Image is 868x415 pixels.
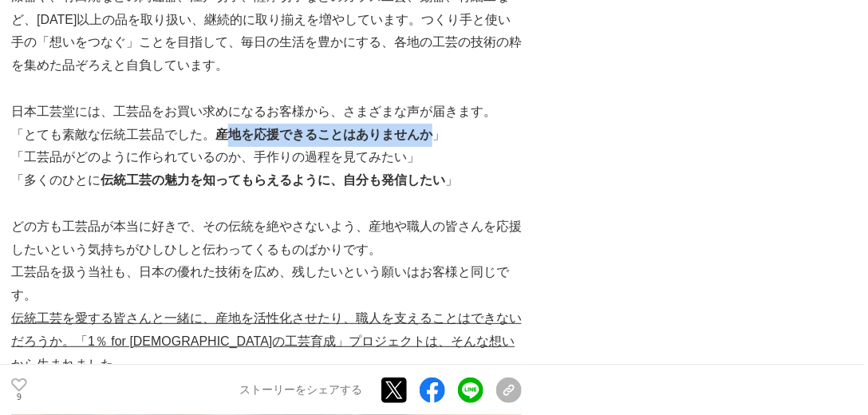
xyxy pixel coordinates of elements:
[215,128,432,141] strong: 産地を応援できることはありませんか
[101,173,445,187] strong: 伝統工芸の魅力を知ってもらえるように、自分も発信したい
[11,261,522,307] p: 工芸品を扱う当社も、日本の優れた技術を広め、残したいという願いはお客様と同じです。
[11,311,522,371] u: 伝統工芸を愛する皆さんと一緒に、産地を活性化させたり、職人を支えることはできないだろうか。「1％ for [DEMOGRAPHIC_DATA]の工芸育成」プロジェクトは、そんな想いから生まれました。
[11,101,522,124] p: 日本工芸堂には、工芸品をお買い求めになるお客様から、さまざまな声が届きます。
[11,215,522,262] p: どの方も工芸品が本当に好きで、その伝統を絶やさないよう、産地や職人の皆さんを応援したいという気持ちがひしひしと伝わってくるものばかりです。
[11,146,522,169] p: 「工芸品がどのように作られているのか、手作りの過程を見てみたい」
[239,383,362,397] p: ストーリーをシェアする
[11,169,522,192] p: 「多くのひとに 」
[11,393,27,401] p: 9
[11,124,522,147] p: 「とても素敵な伝統工芸品でした。 」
